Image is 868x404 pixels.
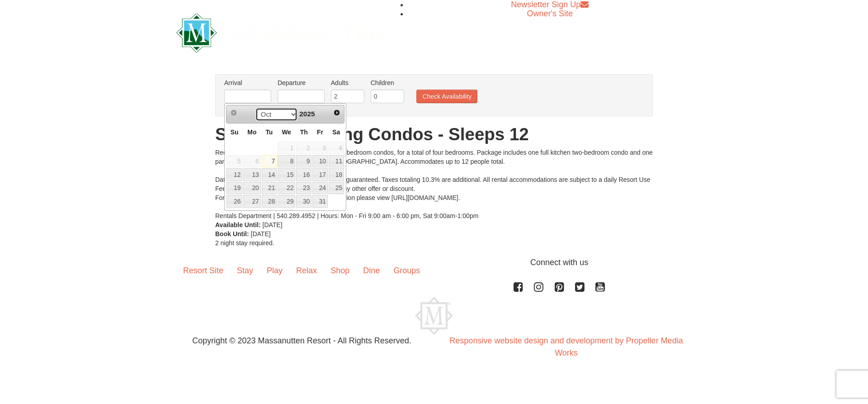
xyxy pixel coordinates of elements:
td: available [226,195,243,208]
h1: Summit Adjoining Condos - Sleeps 12 [215,125,653,143]
a: 22 [278,182,295,195]
a: Dine [356,257,387,285]
span: 2 [296,142,311,154]
td: available [261,155,278,168]
span: 5 [226,155,242,168]
td: available [296,155,312,168]
td: available [277,181,296,195]
td: available [328,181,344,195]
span: Wednesday [282,128,291,136]
span: Monday [247,128,256,136]
strong: Book Until: [215,230,249,238]
td: unAvailable [243,155,261,168]
p: Copyright © 2023 Massanutten Resort - All Rights Reserved. [170,335,434,347]
a: 30 [296,195,311,208]
a: Relax [289,257,324,285]
a: 25 [329,182,344,195]
a: 15 [278,168,295,181]
span: 3 [312,142,328,154]
td: available [261,181,278,195]
img: Massanutten Resort Logo [415,297,453,335]
td: available [312,168,328,181]
a: Responsive website design and development by Propeller Media Works [449,336,683,357]
a: Prev [227,106,240,119]
span: Saturday [332,128,340,136]
a: 23 [296,182,311,195]
a: Shop [324,257,356,285]
a: 11 [329,155,344,168]
strong: Available Until: [215,221,261,228]
td: unAvailable [312,141,328,155]
span: Thursday [300,128,308,136]
a: 12 [226,168,242,181]
td: available [226,168,243,181]
a: 16 [296,168,311,181]
a: 18 [329,168,344,181]
a: Stay [230,257,260,285]
td: available [277,168,296,181]
span: 2 night stay required. [215,239,274,247]
a: 13 [243,168,260,181]
td: available [243,181,261,195]
a: 9 [296,155,311,168]
td: unAvailable [296,141,312,155]
td: available [312,195,328,208]
img: Massanutten Resort Logo [176,13,383,52]
p: Connect with us [176,257,692,269]
a: 31 [312,195,328,208]
td: available [277,155,296,168]
span: [DATE] [263,221,283,228]
td: available [226,181,243,195]
span: Friday [317,128,323,136]
span: 2025 [299,110,315,118]
span: Next [333,109,340,116]
td: unAvailable [226,155,243,168]
span: Prev [230,109,237,116]
a: 8 [278,155,295,168]
a: Resort Site [176,257,230,285]
a: Owner's Site [527,9,573,18]
label: Departure [278,78,325,87]
a: Next [330,106,343,119]
a: 20 [243,182,260,195]
label: Arrival [224,78,271,87]
a: 28 [262,195,277,208]
td: available [296,181,312,195]
label: Children [371,78,404,87]
a: 24 [312,182,328,195]
span: 4 [329,142,344,154]
a: 19 [226,182,242,195]
td: available [296,195,312,208]
a: 7 [262,155,277,168]
a: Groups [387,257,427,285]
td: available [243,168,261,181]
td: available [328,168,344,181]
td: unAvailable [277,141,296,155]
a: 29 [278,195,295,208]
a: 14 [262,168,277,181]
td: available [243,195,261,208]
a: 10 [312,155,328,168]
a: Play [260,257,289,285]
td: unAvailable [328,141,344,155]
button: Check Availability [416,90,477,103]
span: Sunday [231,128,239,136]
label: Adults [331,78,364,87]
span: [DATE] [251,230,271,238]
a: Massanutten Resort [176,21,383,42]
div: Receive 10% off for booking two adjoining two-bedroom condos, for a total of four bedrooms. Packa... [215,148,653,220]
td: available [277,195,296,208]
span: Tuesday [265,128,273,136]
td: available [261,195,278,208]
td: available [296,168,312,181]
a: 21 [262,182,277,195]
span: 6 [243,155,260,168]
td: available [328,155,344,168]
span: 1 [278,142,295,154]
a: 27 [243,195,260,208]
td: available [312,181,328,195]
td: available [312,155,328,168]
a: 26 [226,195,242,208]
td: available [261,168,278,181]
